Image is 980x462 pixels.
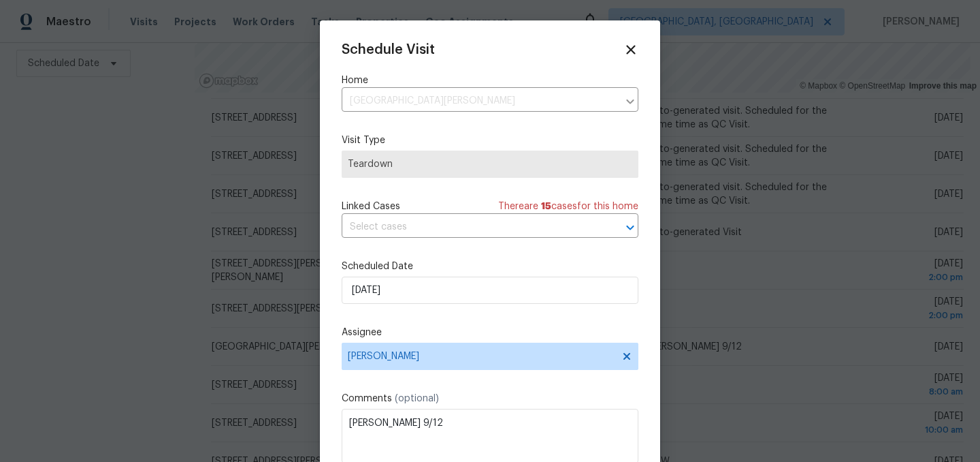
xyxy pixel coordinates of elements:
span: Teardown [348,157,632,171]
label: Visit Type [342,134,638,147]
input: M/D/YYYY [342,277,638,304]
span: Linked Cases [342,200,400,213]
label: Home [342,74,638,87]
input: Select cases [342,217,600,238]
label: Scheduled Date [342,260,638,273]
span: Schedule Visit [342,43,435,57]
label: Comments [342,392,638,405]
span: (optional) [395,394,439,403]
label: Assignee [342,326,638,339]
span: There are case s for this home [498,200,638,213]
span: 15 [541,202,551,211]
button: Open [621,218,640,237]
input: Enter in an address [342,91,618,112]
span: [PERSON_NAME] [348,351,615,362]
span: Close [623,42,638,57]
